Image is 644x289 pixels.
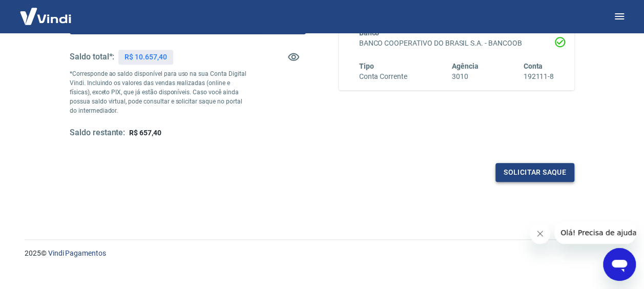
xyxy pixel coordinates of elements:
[530,223,550,244] iframe: Fechar mensagem
[48,249,106,257] a: Vindi Pagamentos
[359,71,407,82] h6: Conta Corrente
[70,128,125,138] h5: Saldo restante:
[452,62,479,70] span: Agência
[523,71,554,82] h6: 192111-8
[25,248,619,259] p: 2025 ©
[6,7,86,15] span: Olá! Precisa de ajuda?
[495,163,574,182] button: Solicitar saque
[359,38,554,49] h6: BANCO COOPERATIVO DO BRASIL S.A. - BANCOOB
[554,221,636,244] iframe: Mensagem da empresa
[70,69,246,115] p: *Corresponde ao saldo disponível para uso na sua Conta Digital Vindi. Incluindo os valores das ve...
[359,62,374,70] span: Tipo
[603,248,636,281] iframe: Botão para abrir a janela de mensagens
[12,1,79,32] img: Vindi
[523,62,543,70] span: Conta
[70,52,114,62] h5: Saldo total*:
[452,71,479,82] h6: 3010
[359,29,380,37] span: Banco
[129,129,161,137] span: R$ 657,40
[124,52,167,63] p: R$ 10.657,40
